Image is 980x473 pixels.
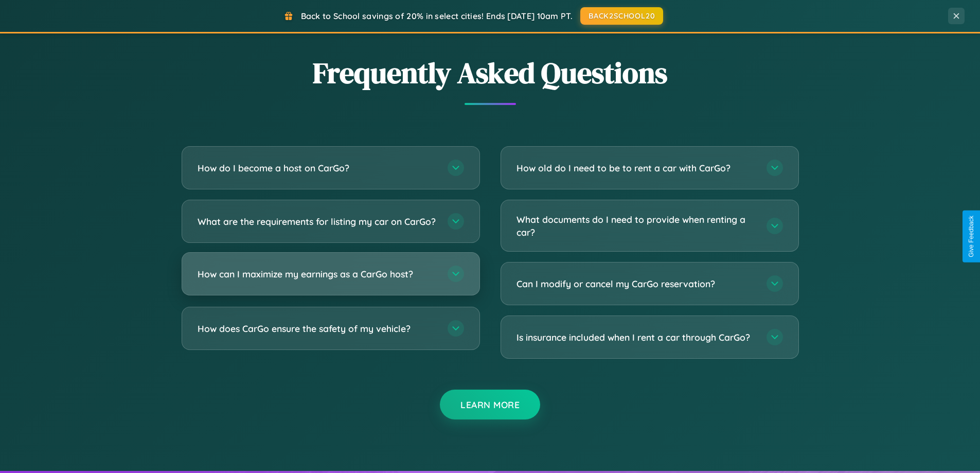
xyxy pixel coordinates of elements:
h3: How does CarGo ensure the safety of my vehicle? [198,322,437,335]
h3: How do I become a host on CarGo? [198,162,437,174]
h3: How can I maximize my earnings as a CarGo host? [198,268,437,281]
span: Back to School savings of 20% in select cities! Ends [DATE] 10am PT. [301,11,573,21]
h3: What are the requirements for listing my car on CarGo? [198,215,437,228]
button: Learn More [440,390,540,419]
h3: How old do I need to be to rent a car with CarGo? [516,162,756,174]
h3: Can I modify or cancel my CarGo reservation? [516,277,756,290]
h2: Frequently Asked Questions [182,53,799,93]
h3: What documents do I need to provide when renting a car? [516,213,756,238]
button: BACK2SCHOOL20 [580,7,663,25]
div: Give Feedback [968,216,975,257]
h3: Is insurance included when I rent a car through CarGo? [516,331,756,344]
